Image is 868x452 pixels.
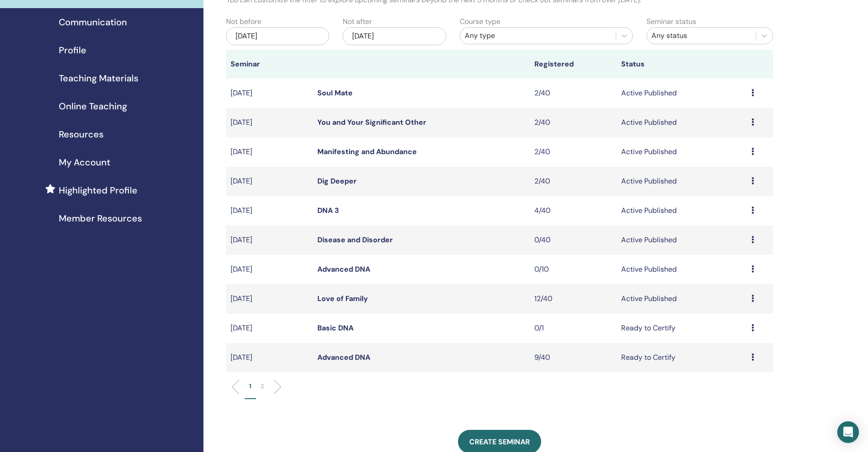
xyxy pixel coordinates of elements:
td: Ready to Certify [617,343,747,372]
th: Registered [530,50,617,79]
div: Any status [651,30,751,41]
td: [DATE] [226,255,313,284]
span: Member Resources [59,212,142,225]
a: Advanced DNA [317,353,370,362]
td: Active Published [617,226,747,255]
td: 0/40 [530,226,617,255]
td: [DATE] [226,196,313,226]
span: Communication [59,15,127,29]
td: Active Published [617,196,747,226]
td: 0/10 [530,255,617,284]
td: [DATE] [226,314,313,343]
td: [DATE] [226,343,313,372]
a: You and Your Significant Other [317,118,426,127]
div: [DATE] [343,27,446,45]
span: Teaching Materials [59,71,138,85]
td: Active Published [617,137,747,167]
td: [DATE] [226,79,313,108]
a: Manifesting and Abundance [317,147,417,156]
th: Status [617,50,747,79]
span: My Account [59,155,110,169]
td: 0/1 [530,314,617,343]
span: Profile [59,43,86,57]
a: Soul Mate [317,88,353,98]
span: Online Teaching [59,99,127,113]
td: [DATE] [226,284,313,314]
td: [DATE] [226,108,313,137]
label: Course type [460,16,500,27]
div: Open Intercom Messenger [837,421,859,443]
span: Resources [59,127,104,141]
label: Not after [343,16,372,27]
a: Disease and Disorder [317,235,393,245]
label: Not before [226,16,261,27]
a: Basic DNA [317,323,354,333]
a: Dig Deeper [317,176,357,186]
td: [DATE] [226,226,313,255]
td: 2/40 [530,108,617,137]
td: 2/40 [530,137,617,167]
td: [DATE] [226,167,313,196]
td: Ready to Certify [617,314,747,343]
a: Advanced DNA [317,264,370,274]
td: Active Published [617,108,747,137]
td: 2/40 [530,79,617,108]
td: 9/40 [530,343,617,372]
td: 2/40 [530,167,617,196]
div: [DATE] [226,27,329,45]
span: Create seminar [469,437,530,447]
td: 4/40 [530,196,617,226]
td: Active Published [617,284,747,314]
td: Active Published [617,255,747,284]
label: Seminar status [646,16,696,27]
td: Active Published [617,79,747,108]
a: Love of Family [317,294,368,303]
td: Active Published [617,167,747,196]
th: Seminar [226,50,313,79]
div: Any type [465,30,611,41]
td: 12/40 [530,284,617,314]
span: Highlighted Profile [59,184,137,197]
td: [DATE] [226,137,313,167]
a: DNA 3 [317,206,339,215]
p: 2 [260,381,264,391]
p: 1 [249,381,251,391]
